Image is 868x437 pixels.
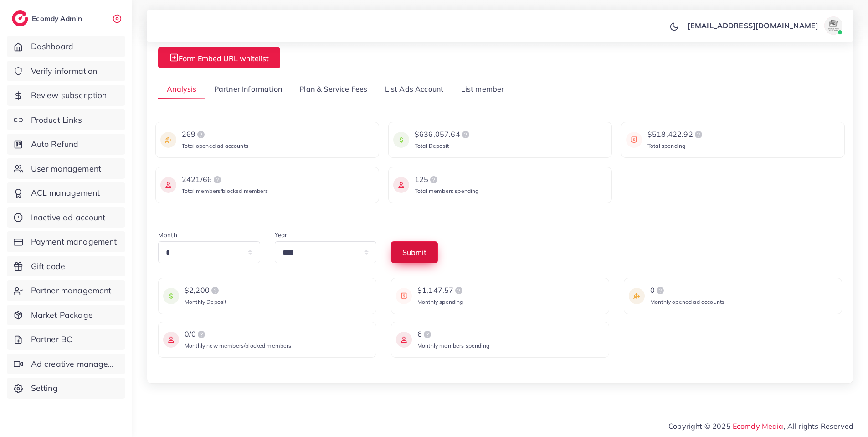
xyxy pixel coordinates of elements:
span: Monthly new members/blocked members [185,342,292,349]
img: icon payment [396,329,412,350]
img: icon payment [626,129,642,151]
a: Ecomdy Media [733,421,784,431]
button: Submit [391,241,438,263]
div: 0 [650,285,724,296]
a: Inactive ad account [7,207,125,228]
span: Setting [31,382,58,394]
a: logoEcomdy Admin [12,10,84,26]
a: Partner Information [205,79,291,99]
img: logo [210,285,221,296]
a: Analysis [158,79,205,99]
button: Form Embed URL whitelist [158,47,280,68]
span: Auto Refund [31,138,79,150]
span: Inactive ad account [31,212,106,224]
img: icon payment [629,285,645,307]
img: logo [195,129,206,140]
p: [EMAIL_ADDRESS][DOMAIN_NAME] [688,20,818,31]
img: icon payment [393,174,409,196]
div: $1,147.57 [417,285,464,296]
img: logo [428,174,439,185]
span: Monthly spending [417,298,463,305]
div: $2,200 [185,285,226,296]
div: 6 [417,329,489,340]
span: Monthly opened ad accounts [650,298,724,305]
span: Ad creative management [31,358,118,370]
span: Total members/blocked members [182,187,268,194]
a: Auto Refund [7,134,125,155]
img: logo [12,10,28,26]
img: icon payment [163,285,179,307]
span: Total Deposit [415,142,449,149]
span: Total members spending [415,187,479,194]
a: Ad creative management [7,354,125,375]
label: Year [275,230,288,239]
a: User management [7,158,125,179]
span: Verify information [31,65,98,77]
span: Total spending [647,142,685,149]
span: ACL management [31,187,100,199]
a: Plan & Service Fees [291,79,376,99]
img: avatar [824,16,842,35]
div: $636,057.64 [415,129,471,140]
a: ACL management [7,182,125,203]
img: icon payment [160,129,176,151]
a: Partner management [7,280,125,301]
a: [EMAIL_ADDRESS][DOMAIN_NAME]avatar [683,16,846,35]
div: 2421/66 [182,174,268,185]
span: Partner BC [31,333,72,345]
span: Dashboard [31,41,73,52]
img: logo [196,329,207,340]
span: , All rights Reserved [784,421,853,432]
div: 0/0 [185,329,292,340]
a: Review subscription [7,85,125,106]
span: Partner management [31,285,112,297]
img: logo [693,129,704,140]
label: Month [158,230,177,239]
img: logo [655,285,666,296]
img: logo [453,285,464,296]
a: Market Package [7,305,125,326]
span: User management [31,163,101,175]
img: icon payment [160,174,176,196]
span: Total opened ad accounts [182,142,248,149]
img: logo [422,329,433,340]
img: logo [460,129,471,140]
h2: Ecomdy Admin [32,14,84,23]
span: Review subscription [31,89,107,101]
img: icon payment [393,129,409,151]
span: Market Package [31,309,93,321]
a: Payment management [7,231,125,252]
span: Payment management [31,236,117,248]
img: logo [212,174,223,185]
div: 269 [182,129,248,140]
span: Monthly Deposit [185,298,226,305]
a: Setting [7,378,125,399]
a: List member [452,79,513,99]
a: Product Links [7,109,125,130]
a: List Ads Account [376,79,452,99]
div: 125 [415,174,479,185]
span: Product Links [31,114,82,126]
span: Gift code [31,260,65,272]
img: icon payment [396,285,412,307]
a: Gift code [7,256,125,277]
a: Partner BC [7,329,125,350]
a: Dashboard [7,36,125,57]
span: Monthly members spending [417,342,489,349]
a: Verify information [7,61,125,82]
div: $518,422.92 [647,129,704,140]
span: Copyright © 2025 [668,421,853,432]
img: icon payment [163,329,179,350]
